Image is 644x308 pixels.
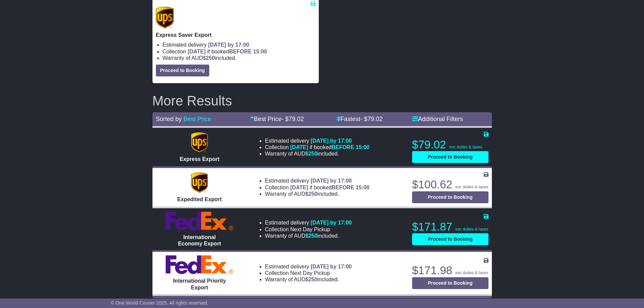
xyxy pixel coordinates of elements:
[163,48,315,55] li: Collection
[265,144,369,150] li: Collection
[412,233,488,245] button: Proceed to Booking
[305,191,317,197] span: $
[191,132,208,152] img: UPS (new): Express Export
[290,227,330,232] span: Next Day Pickup
[173,278,226,290] span: International Priority Export
[356,185,369,190] span: 15:00
[455,185,488,189] span: exc duties & taxes
[188,49,206,54] span: [DATE]
[311,138,352,144] span: [DATE] by 17:00
[152,93,492,108] h2: More Results
[111,300,209,306] span: © One World Courier 2025. All rights reserved.
[412,151,488,163] button: Proceed to Booking
[305,277,317,282] span: $
[412,116,463,122] a: Additional Filters
[449,145,482,149] span: exc duties & taxes
[290,270,330,276] span: Next Day Pickup
[265,233,352,239] li: Warranty of AUD included.
[290,144,308,150] span: [DATE]
[265,263,352,270] li: Estimated delivery
[166,212,233,231] img: FedEx Express: International Economy Export
[163,42,315,48] li: Estimated delivery
[265,150,369,157] li: Warranty of AUD included.
[184,116,211,122] a: Best Price
[265,177,369,184] li: Estimated delivery
[360,116,383,122] span: - $
[265,138,369,144] li: Estimated delivery
[177,196,222,202] span: Expedited Export
[180,156,219,162] span: Express Export
[265,219,352,226] li: Estimated delivery
[290,185,308,190] span: [DATE]
[265,270,352,276] li: Collection
[282,116,304,122] span: - $
[412,277,488,289] button: Proceed to Booking
[163,55,315,61] li: Warranty of AUD included.
[290,185,369,190] span: if booked
[332,144,354,150] span: BEFORE
[356,144,369,150] span: 15:00
[156,65,209,76] button: Proceed to Booking
[203,55,215,61] span: $
[208,42,249,48] span: [DATE] by 17:00
[290,144,369,150] span: if booked
[250,116,304,122] a: Best Price- $79.02
[455,227,488,232] span: exc duties & taxes
[265,191,369,197] li: Warranty of AUD included.
[253,49,267,54] span: 15:00
[412,138,488,151] p: $79.02
[166,255,233,274] img: FedEx Express: International Priority Export
[367,116,383,122] span: 79.02
[156,32,315,38] p: Express Saver Export
[191,172,208,193] img: UPS (new): Expedited Export
[311,264,352,269] span: [DATE] by 17:00
[455,270,488,275] span: exc duties & taxes
[229,49,252,54] span: BEFORE
[178,234,221,246] span: International Economy Export
[265,184,369,191] li: Collection
[412,178,488,191] p: $100.62
[156,116,182,122] span: Sorted by
[308,277,317,282] span: 250
[308,151,317,157] span: 250
[289,116,304,122] span: 79.02
[308,191,317,197] span: 250
[156,7,174,28] img: UPS (new): Express Saver Export
[305,151,317,157] span: $
[265,276,352,283] li: Warranty of AUD included.
[412,191,488,203] button: Proceed to Booking
[265,226,352,233] li: Collection
[308,233,317,239] span: 250
[332,185,354,190] span: BEFORE
[305,233,317,239] span: $
[206,55,215,61] span: 250
[311,178,352,184] span: [DATE] by 17:00
[337,116,383,122] a: Fastest- $79.02
[412,264,488,277] p: $171.98
[311,220,352,226] span: [DATE] by 17:00
[412,220,488,234] p: $171.87
[188,49,267,54] span: if booked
